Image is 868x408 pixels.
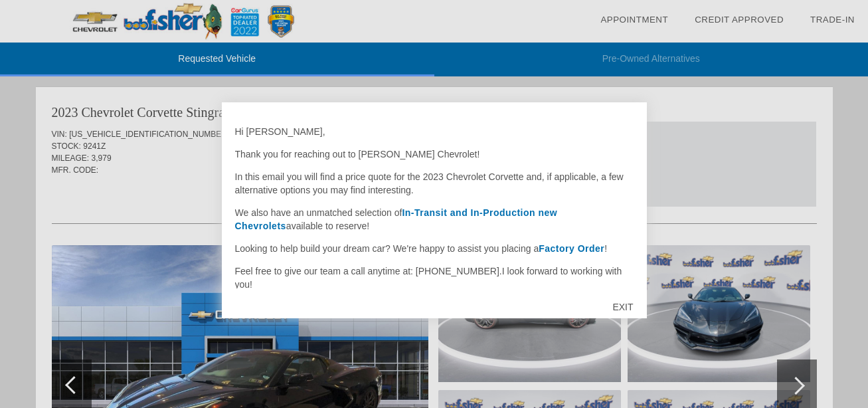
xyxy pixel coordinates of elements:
a: Credit Approved [695,15,784,25]
a: Trade-In [810,15,855,25]
a: In-Transit and In-Production new Chevrolets [235,207,558,231]
span: Thank you for reaching out to [PERSON_NAME] Chevrolet! [235,149,480,159]
a: Factory Order [539,243,604,254]
span: In this email you will find a price quote for the 2023 Chevrolet Corvette and, if applicable, a f... [235,171,624,195]
p: I look forward to working with you! [235,264,634,291]
span: Feel free to give our team a call anytime at: [PHONE_NUMBER]. [235,266,502,276]
span: Hi [PERSON_NAME], [235,126,325,137]
div: EXIT [599,287,646,327]
span: Looking to help build your dream car? We're happy to assist you placing a ! [235,243,608,254]
a: Appointment [600,15,668,25]
span: We also have an unmatched selection of available to reserve! [235,207,558,231]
